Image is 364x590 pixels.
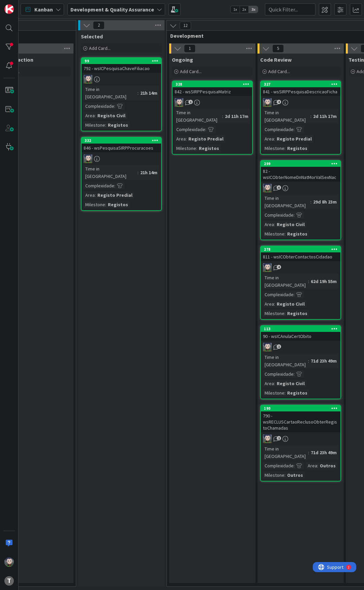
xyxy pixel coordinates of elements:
span: Ongoing [172,56,193,63]
div: Area [306,462,317,469]
div: LS [82,75,161,84]
div: 327841 - wsSIRPPesquisaDescricaoFicha [261,81,340,96]
div: 842 - wsSIRPPesquisaMatriz [173,87,252,96]
div: 190790 - wsRECLUSCartaoReclusoObterRegistoChamadas [261,405,340,432]
span: Add Card... [268,68,290,74]
div: LS [82,154,161,163]
span: : [186,135,187,143]
span: : [196,145,197,152]
div: Registo Civil [275,300,306,308]
div: LS [261,343,340,351]
span: : [274,135,275,143]
div: 790 - wsRECLUSCartaoReclusoObterRegistoChamadas [261,411,340,432]
div: Complexidade [263,370,294,378]
span: 1 [184,44,195,53]
div: 29982 - wsICObterNomeDnNatMorValSexNac [261,161,340,182]
span: : [294,291,295,298]
div: 846 - wsPesquisaSIRPProcuracoes [82,144,161,152]
div: 71d 23h 49m [309,357,338,365]
div: 90 - wsICAnulaCertObito [261,332,340,341]
div: 82 - wsICObterNomeDnNatMorValSexNac [261,167,340,182]
div: 190 [261,405,340,411]
input: Quick Filter... [265,3,315,15]
span: Kanban [34,5,53,13]
div: Registo Predial [275,135,313,143]
div: 328842 - wsSIRPPesquisaMatriz [173,81,252,96]
div: 792 - wsICPesquisaChaveFiliacao [82,64,161,73]
div: Registos [285,145,309,152]
span: : [114,182,115,189]
div: Milestone [263,471,284,479]
div: 21h 14m [139,89,159,97]
img: LS [84,75,92,84]
div: T [4,576,14,586]
span: : [95,191,96,199]
div: 99 [85,59,161,63]
a: 328842 - wsSIRPPesquisaMatrizLSTime in [GEOGRAPHIC_DATA]:2d 11h 17mComplexidade:Area:Registo Pred... [172,81,253,155]
span: : [294,462,295,469]
span: : [308,449,309,456]
div: Time in [GEOGRAPHIC_DATA] [263,194,310,209]
div: Registos [197,145,221,152]
div: 841 - wsSIRPPesquisaDescricaoFicha [261,87,340,96]
div: Registo Predial [187,135,225,143]
span: : [114,102,115,110]
span: 4 [277,265,281,269]
div: Registos [106,201,130,208]
div: Complexidade [175,126,205,133]
div: Complexidade [263,211,294,219]
span: : [284,230,285,238]
span: : [308,278,309,285]
div: 99 [82,58,161,64]
div: 2 [35,3,37,8]
a: 11390 - wsICAnulaCertObitoLSTime in [GEOGRAPHIC_DATA]:71d 23h 49mComplexidade:Area:Registo CivilM... [260,325,341,399]
div: Registos [106,121,130,129]
div: Area [84,191,95,199]
div: 2d 11h 17m [223,113,250,120]
span: 3x [249,6,258,13]
a: 99792 - wsICPesquisaChaveFiliacaoLSTime in [GEOGRAPHIC_DATA]:21h 14mComplexidade:Area:Registo Civ... [81,57,162,131]
span: Add Card... [180,68,202,74]
div: 21h 14m [139,169,159,176]
span: Add Card... [89,45,111,51]
div: 332846 - wsPesquisaSIRPProcuracoes [82,137,161,152]
span: 1x [231,6,240,13]
div: LS [261,184,340,192]
div: Time in [GEOGRAPHIC_DATA] [175,109,222,124]
a: 29982 - wsICObterNomeDnNatMorValSexNacLSTime in [GEOGRAPHIC_DATA]:29d 8h 23mComplexidade:Area:Reg... [260,160,341,240]
span: : [274,300,275,308]
img: LS [263,343,272,351]
span: : [284,310,285,317]
div: LS [261,263,340,272]
span: 5 [272,44,284,53]
img: LS [263,263,272,272]
span: 2x [240,6,249,13]
div: Time in [GEOGRAPHIC_DATA] [263,274,308,289]
span: 1 [277,344,281,349]
div: 327 [264,82,340,87]
div: 62d 19h 55m [309,278,338,285]
span: Code Review [260,56,292,63]
div: Registo Civil [96,112,127,119]
div: 327 [261,81,340,87]
div: LS [261,98,340,107]
div: Area [263,380,274,387]
div: 113 [261,326,340,332]
div: Area [84,112,95,119]
span: : [105,121,106,129]
div: 11390 - wsICAnulaCertObito [261,326,340,341]
div: 332 [82,137,161,144]
div: 332 [85,138,161,143]
img: Visit kanbanzone.com [4,4,14,14]
span: 4 [277,100,281,104]
div: 299 [261,161,340,167]
span: 2 [277,436,281,440]
div: Milestone [263,230,284,238]
div: Complexidade [263,291,294,298]
div: 113 [264,327,340,331]
div: Registo Predial [96,191,134,199]
span: 1 [188,100,193,104]
div: Area [175,135,186,143]
div: Milestone [84,121,105,129]
img: LS [263,98,272,107]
